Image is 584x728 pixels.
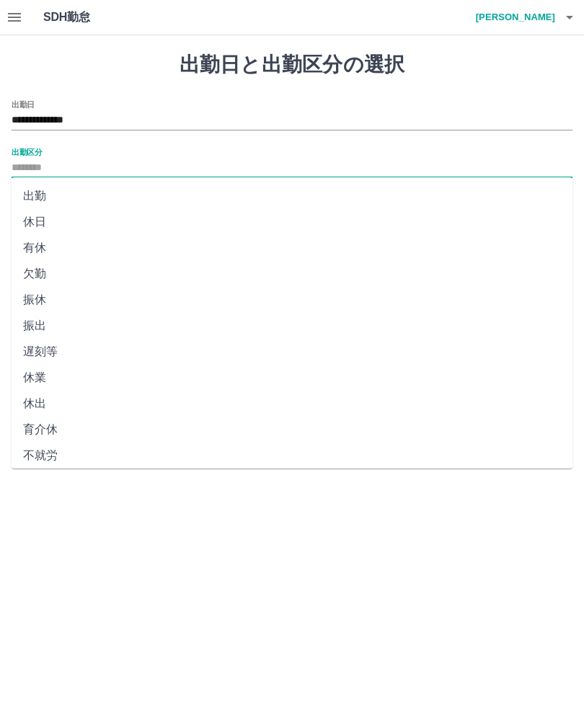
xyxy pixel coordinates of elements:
h1: 出勤日と出勤区分の選択 [12,53,572,77]
li: 振出 [12,313,572,339]
li: 休出 [12,391,572,417]
li: 休日 [12,209,572,235]
li: 育介休 [12,417,572,443]
li: 欠勤 [12,261,572,287]
li: 休業 [12,365,572,391]
li: 振休 [12,287,572,313]
li: 不就労 [12,443,572,469]
li: 有休 [12,235,572,261]
label: 出勤日 [12,99,35,110]
label: 出勤区分 [12,146,42,157]
li: 出勤 [12,183,572,209]
li: 遅刻等 [12,339,572,365]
